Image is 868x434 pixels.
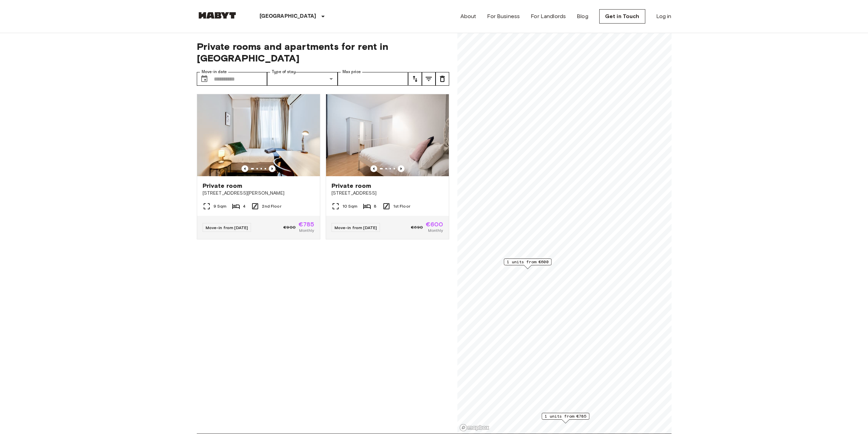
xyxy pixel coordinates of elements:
[507,259,548,265] span: 1 units from €600
[243,203,246,209] span: 4
[197,41,449,64] span: Private rooms and apartments for rent in [GEOGRAPHIC_DATA]
[260,12,317,20] p: [GEOGRAPHIC_DATA]
[326,94,449,239] a: Marketing picture of unit ES-15-019-001-04HPrevious imagePrevious imagePrivate room[STREET_ADDRES...
[426,221,443,227] span: €600
[326,94,449,176] img: Marketing picture of unit ES-15-019-001-04H
[408,72,422,86] button: tune
[197,94,320,176] img: Marketing picture of unit ES-15-018-001-03H
[241,165,248,172] button: Previous image
[298,221,314,227] span: €785
[428,227,443,234] span: Monthly
[272,69,296,75] label: Type of stay
[459,424,489,432] a: Mapbox logo
[398,165,404,172] button: Previous image
[393,203,410,209] span: 1st Floor
[197,12,238,19] img: Habyt
[342,203,358,209] span: 10 Sqm
[203,190,314,197] span: [STREET_ADDRESS][PERSON_NAME]
[197,72,211,86] button: Choose date
[531,12,566,20] a: For Landlords
[262,203,281,209] span: 2nd Floor
[599,9,645,24] a: Get in Touch
[656,12,672,20] a: Log in
[335,225,377,230] span: Move-in from [DATE]
[197,94,320,239] a: Marketing picture of unit ES-15-018-001-03HPrevious imagePrevious imagePrivate room[STREET_ADDRES...
[332,190,443,197] span: [STREET_ADDRESS]
[342,69,361,75] label: Max price
[374,203,377,209] span: 8
[370,165,377,172] button: Previous image
[545,413,586,419] span: 1 units from €785
[203,182,242,190] span: Private room
[411,224,423,230] span: €690
[542,413,589,423] div: Map marker
[283,224,296,230] span: €900
[436,72,449,86] button: tune
[422,72,436,86] button: tune
[332,182,371,190] span: Private room
[206,225,248,230] span: Move-in from [DATE]
[457,32,672,434] canvas: Map
[299,227,314,234] span: Monthly
[214,203,227,209] span: 9 Sqm
[487,12,520,20] a: For Business
[460,12,476,20] a: About
[269,165,276,172] button: Previous image
[504,258,551,269] div: Map marker
[577,12,588,20] a: Blog
[202,69,227,75] label: Move-in date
